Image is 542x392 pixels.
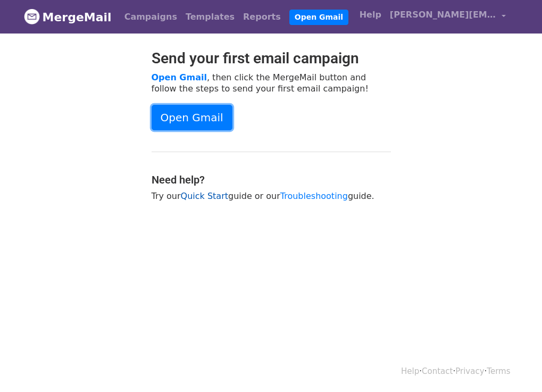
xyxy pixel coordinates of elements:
a: Contact [422,366,453,376]
h4: Need help? [152,173,391,186]
img: MergeMail logo [24,9,40,24]
a: Terms [487,366,510,376]
a: Help [401,366,419,376]
span: [PERSON_NAME][EMAIL_ADDRESS][PERSON_NAME][DOMAIN_NAME] [390,9,496,21]
a: Campaigns [120,6,181,28]
a: MergeMail [24,6,112,28]
p: Try our guide or our guide. [152,190,391,202]
a: Troubleshooting [280,191,348,201]
a: Open Gmail [289,10,348,25]
a: Open Gmail [152,105,232,130]
a: Privacy [455,366,484,376]
a: Open Gmail [152,72,207,82]
a: Help [355,4,386,26]
a: Quick Start [181,191,228,201]
a: Templates [181,6,239,28]
a: Reports [239,6,285,28]
h2: Send your first email campaign [152,49,391,68]
p: , then click the MergeMail button and follow the steps to send your first email campaign! [152,72,391,94]
iframe: Chat Widget [489,341,542,392]
a: [PERSON_NAME][EMAIL_ADDRESS][PERSON_NAME][DOMAIN_NAME] [386,4,510,29]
